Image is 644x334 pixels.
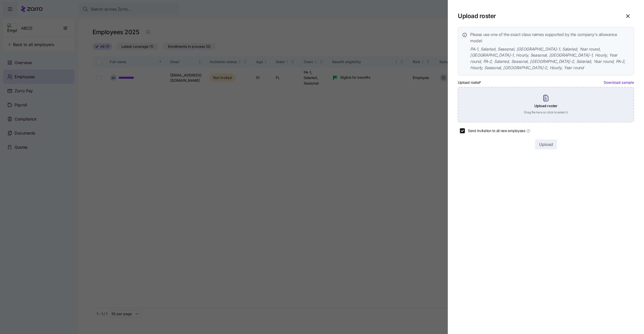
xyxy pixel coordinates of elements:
[458,80,482,85] label: Upload roster
[539,141,553,147] span: Upload
[468,128,525,133] span: Send invitation to all new employees
[470,46,630,71] span: PA-1, Salaried, Seasonal, [GEOGRAPHIC_DATA]-1, Salaried, Year round, [GEOGRAPHIC_DATA]-1, Hourly,...
[535,139,557,149] button: Upload
[458,12,618,20] h1: Upload roster
[604,80,634,85] a: Download sample
[470,31,630,44] span: Please use one of the exact class names supported by the company's allowance model:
